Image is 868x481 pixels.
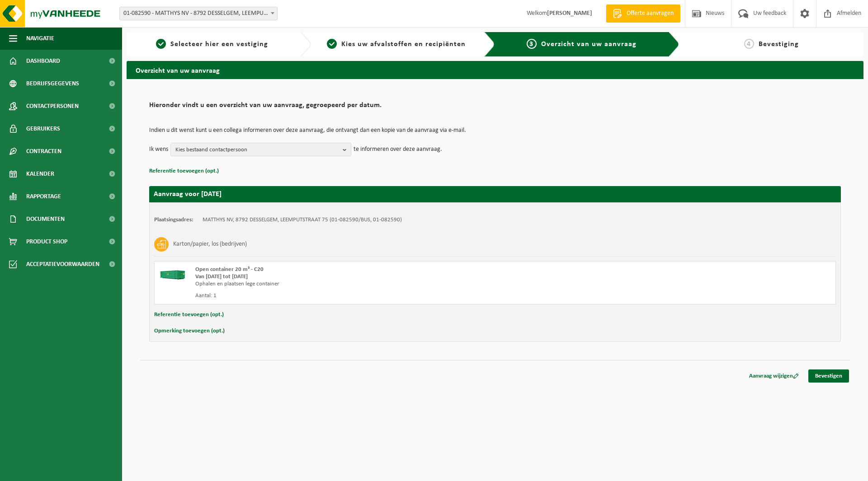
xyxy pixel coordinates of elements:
span: Documenten [26,208,65,230]
p: Indien u dit wenst kunt u een collega informeren over deze aanvraag, die ontvangt dan een kopie v... [149,127,841,134]
span: 01-082590 - MATTHYS NV - 8792 DESSELGEM, LEEMPUTSTRAAT 75 [120,7,277,20]
button: Referentie toevoegen (opt.) [154,309,224,321]
strong: Van [DATE] tot [DATE] [195,274,248,280]
h3: Karton/papier, los (bedrijven) [173,237,247,252]
span: 3 [527,39,537,49]
img: HK-XC-20-GN-00.png [159,266,186,280]
button: Opmerking toevoegen (opt.) [154,325,225,337]
span: Contracten [26,140,61,163]
span: Kies uw afvalstoffen en recipiënten [341,41,466,48]
span: Kalender [26,163,54,185]
span: Navigatie [26,27,54,50]
span: 4 [744,39,754,49]
a: Bevestigen [808,369,849,383]
iframe: chat widget [5,461,151,481]
span: Offerte aanvragen [624,9,676,18]
span: Overzicht van uw aanvraag [541,41,637,48]
div: Aantal: 1 [195,292,531,299]
span: Bedrijfsgegevens [26,72,79,95]
span: Contactpersonen [26,95,79,117]
strong: [PERSON_NAME] [547,10,592,17]
span: Product Shop [26,230,67,253]
strong: Aanvraag voor [DATE] [154,191,222,198]
a: Aanvraag wijzigen [742,369,806,383]
span: Selecteer hier een vestiging [170,41,268,48]
a: 2Kies uw afvalstoffen en recipiënten [316,39,477,50]
td: MATTHYS NV, 8792 DESSELGEM, LEEMPUTSTRAAT 75 (01-082590/BUS, 01-082590) [203,216,402,224]
p: Ik wens [149,143,168,156]
span: Kies bestaand contactpersoon [175,143,339,157]
span: Bevestiging [759,41,799,48]
span: 1 [156,39,166,49]
span: Rapportage [26,185,61,208]
h2: Hieronder vindt u een overzicht van uw aanvraag, gegroepeerd per datum. [149,102,841,114]
a: 1Selecteer hier een vestiging [131,39,293,50]
button: Kies bestaand contactpersoon [170,143,351,156]
span: 01-082590 - MATTHYS NV - 8792 DESSELGEM, LEEMPUTSTRAAT 75 [119,7,278,20]
span: Dashboard [26,50,60,72]
a: Offerte aanvragen [606,5,680,23]
h2: Overzicht van uw aanvraag [127,61,863,79]
strong: Plaatsingsadres: [154,217,193,223]
span: Gebruikers [26,117,60,140]
div: Ophalen en plaatsen lege container [195,280,531,288]
button: Referentie toevoegen (opt.) [149,165,219,177]
p: te informeren over deze aanvraag. [354,143,442,156]
span: Acceptatievoorwaarden [26,253,99,276]
span: Open container 20 m³ - C20 [195,266,264,272]
span: 2 [327,39,337,49]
